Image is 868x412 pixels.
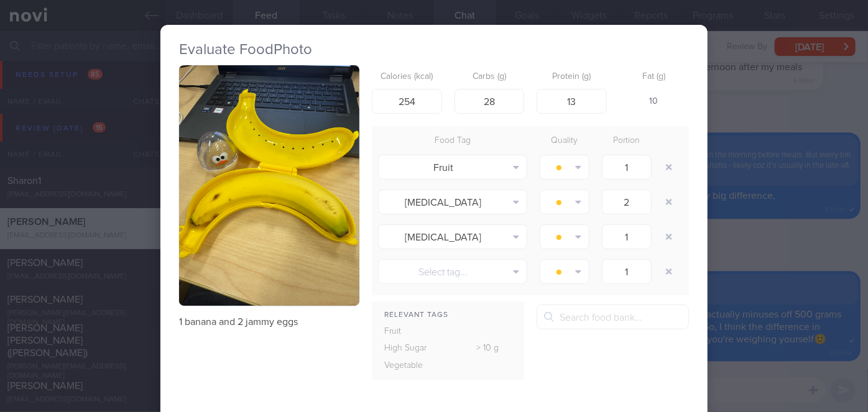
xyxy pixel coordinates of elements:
h2: Evaluate Food Photo [179,40,689,59]
input: 33 [455,89,525,114]
input: 1.0 [602,259,652,284]
button: Select tag... [378,259,527,284]
button: Fruit [378,155,527,180]
button: [MEDICAL_DATA] [378,224,527,249]
div: Vegetable [372,357,451,375]
label: Fat (g) [624,71,685,83]
div: Fruit [372,323,451,341]
input: 9 [537,89,607,114]
div: Relevant Tags [372,308,524,323]
label: Calories (kcal) [377,71,437,83]
input: Search food bank... [537,304,689,329]
input: 1.0 [602,190,652,214]
div: Quality [533,132,596,150]
input: 250 [372,89,442,114]
button: [MEDICAL_DATA] [378,190,527,214]
div: Portion [596,132,658,150]
p: 1 banana and 2 jammy eggs [179,316,359,328]
div: High Sugar [372,340,451,357]
label: Protein (g) [542,71,602,83]
img: 1 banana and 2 jammy eggs [179,65,359,306]
label: Carbs (g) [459,71,520,83]
input: 1.0 [602,155,652,180]
div: > 10 g [451,340,525,357]
div: Food Tag [372,132,533,150]
input: 1.0 [602,224,652,249]
div: 10 [619,89,690,115]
